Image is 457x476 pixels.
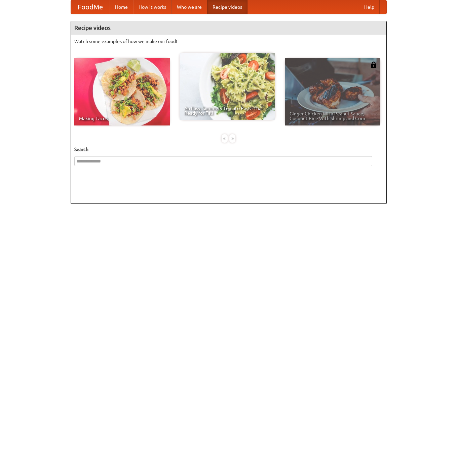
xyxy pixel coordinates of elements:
a: Home [110,0,133,14]
div: « [222,134,228,143]
a: How it works [133,0,172,14]
p: Watch some examples of how we make our food! [74,38,383,45]
a: Making Tacos [74,58,170,125]
a: FoodMe [71,0,110,14]
a: Recipe videos [207,0,247,14]
a: Help [359,0,380,14]
img: 483408.png [370,62,377,68]
h5: Search [74,146,383,153]
h4: Recipe videos [71,21,386,35]
span: Making Tacos [79,116,165,121]
a: An Easy, Summery Tomato Pasta That's Ready for Fall [180,53,275,120]
a: Who we are [172,0,207,14]
div: » [229,134,235,143]
span: An Easy, Summery Tomato Pasta That's Ready for Fall [184,106,270,115]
